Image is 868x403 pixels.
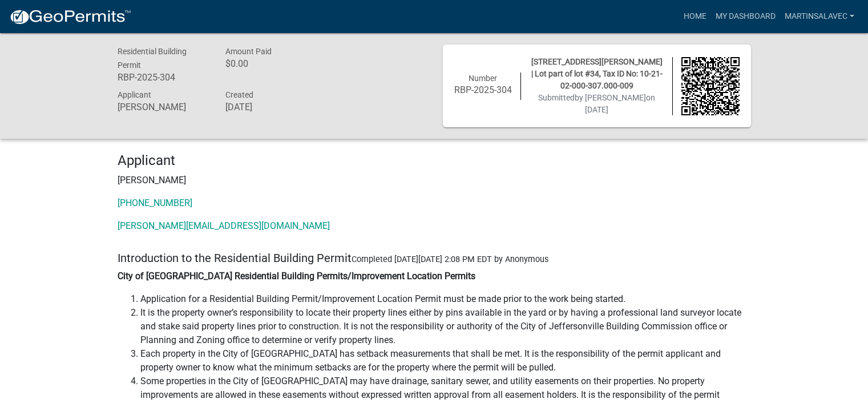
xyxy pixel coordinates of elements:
li: Application for a Residential Building Permit/Improvement Location Permit must be made prior to t... [140,292,751,306]
span: Created [225,90,253,99]
h6: RBP-2025-304 [454,84,512,95]
span: Number [469,74,497,83]
a: [PERSON_NAME][EMAIL_ADDRESS][DOMAIN_NAME] [118,220,330,231]
a: martinsalavec [780,6,859,27]
h4: Applicant [118,152,751,169]
a: My Dashboard [711,6,780,27]
span: by [PERSON_NAME] [575,93,646,102]
h6: [DATE] [225,102,317,112]
a: Home [679,6,711,27]
h6: [PERSON_NAME] [118,102,209,112]
span: Applicant [118,90,151,99]
span: Residential Building Permit [118,47,187,70]
a: [PHONE_NUMBER] [118,198,192,208]
span: Amount Paid [225,47,272,56]
img: QR code [681,57,740,115]
h5: Introduction to the Residential Building Permit [118,251,751,265]
li: Each property in the City of [GEOGRAPHIC_DATA] has setback measurements that shall be met. It is ... [140,347,751,374]
span: [STREET_ADDRESS][PERSON_NAME] | Lot part of lot #34, Tax ID No: 10-21-02-000-307.000-009 [531,57,663,90]
h6: RBP-2025-304 [118,72,209,83]
span: Submitted on [DATE] [538,93,655,114]
strong: City of [GEOGRAPHIC_DATA] Residential Building Permits/Improvement Location Permits [118,271,475,281]
span: Completed [DATE][DATE] 2:08 PM EDT by Anonymous [352,255,548,264]
h6: $0.00 [225,58,317,69]
li: It is the property owner’s responsibility to locate their property lines either by pins available... [140,306,751,347]
p: [PERSON_NAME] [118,174,751,187]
